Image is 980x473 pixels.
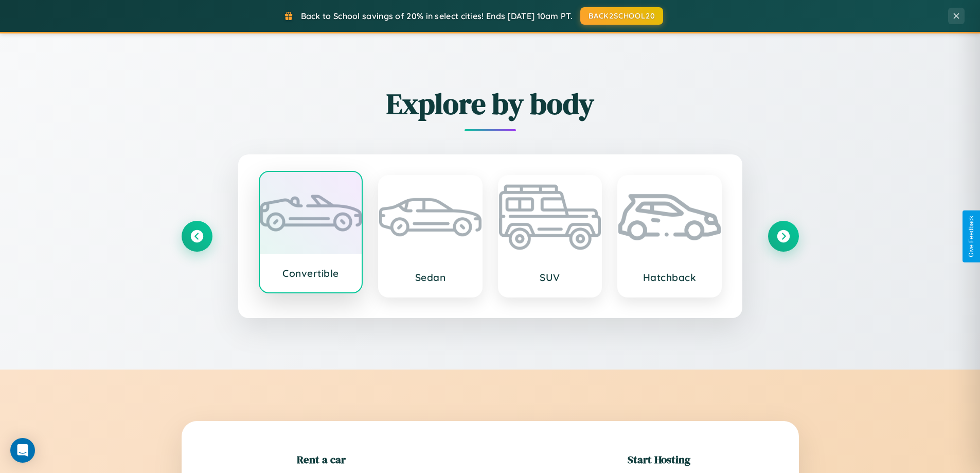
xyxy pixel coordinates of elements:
div: Open Intercom Messenger [10,438,35,463]
h3: SUV [509,271,591,284]
span: Back to School savings of 20% in select cities! Ends [DATE] 10am PT. [301,11,573,21]
h3: Sedan [389,271,471,284]
h2: Rent a car [297,452,346,467]
h3: Hatchback [629,271,710,284]
button: BACK2SCHOOL20 [580,7,663,25]
h2: Explore by body [182,84,799,124]
h2: Start Hosting [628,452,690,467]
div: Give Feedback [968,216,975,257]
h3: Convertible [270,267,352,279]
